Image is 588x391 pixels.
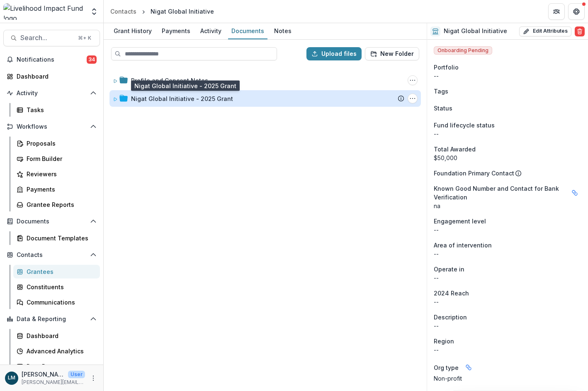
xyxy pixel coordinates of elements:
div: Reviewers [27,170,93,178]
div: $50,000 [434,154,581,162]
a: Contacts [107,5,140,17]
p: -- [434,72,581,80]
button: Get Help [568,3,585,20]
img: Livelihood Impact Fund logo [3,3,85,20]
div: Lisa Minsky-Primus [8,375,15,381]
span: Total Awarded [434,145,476,154]
nav: breadcrumb [107,5,217,17]
button: Delete [575,26,585,36]
p: User [68,371,85,378]
span: Activity [17,90,87,97]
div: Dashboard [27,331,93,340]
p: -- [434,225,581,234]
a: Proposals [13,137,100,150]
a: Data Report [13,360,100,373]
div: Nigat Global Initiative - 2025 GrantNigat Global Initiative - 2025 Grant Options [109,90,421,107]
button: Open Documents [3,215,100,228]
div: Activity [197,25,225,37]
div: Documents [228,25,267,37]
div: Grant History [110,25,155,37]
button: Linked binding [462,361,475,374]
span: Operate in [434,265,464,273]
h2: Nigat Global Initiative [444,28,507,35]
div: Payments [158,25,194,37]
span: Status [434,104,452,113]
span: Workflows [17,123,87,130]
span: Portfolio [434,63,459,72]
div: Nigat Global Initiative - 2025 Grant [131,94,233,103]
a: Tasks [13,103,100,117]
button: Profile and Concept Notes Options [408,75,418,85]
a: Advanced Analytics [13,344,100,358]
button: Search... [3,30,100,46]
span: Region [434,337,454,345]
div: ⌘ + K [76,34,93,43]
a: Dashboard [13,329,100,343]
div: Tasks [27,106,93,114]
span: Documents [17,218,87,225]
div: Payments [27,185,93,194]
p: na [434,201,581,210]
a: Documents [228,23,267,39]
div: Grantee Reports [27,200,93,209]
button: More [88,373,98,383]
button: Open entity switcher [88,3,100,20]
a: Grant History [110,23,155,39]
a: Document Templates [13,231,100,245]
a: Form Builder [13,152,100,166]
a: Communications [13,295,100,309]
a: Activity [197,23,225,39]
button: Upload files [306,47,362,60]
div: Profile and Concept NotesProfile and Concept Notes Options [109,72,421,89]
p: -- [434,321,581,330]
div: Communications [27,298,93,307]
a: Grantee Reports [13,198,100,211]
div: Data Report [27,362,93,371]
span: Known Good Number and Contact for Bank Verification [434,184,565,201]
div: Constituents [27,283,93,291]
span: Description [434,313,467,321]
a: Grantees [13,265,100,278]
div: Document Templates [27,234,93,242]
p: -- [434,273,581,282]
span: Contacts [17,252,87,259]
button: Open Workflows [3,120,100,133]
p: -- [434,297,581,306]
span: Data & Reporting [17,316,87,323]
p: -- [434,130,581,138]
button: New Folder [365,47,419,60]
span: 34 [87,55,97,64]
span: Engagement level [434,217,486,225]
div: Profile and Concept Notes [131,76,208,85]
div: Contacts [110,7,136,16]
button: Partners [548,3,565,20]
button: Open Activity [3,86,100,100]
span: 2024 Reach [434,289,469,297]
a: Constituents [13,280,100,294]
div: Proposals [27,139,93,148]
button: Edit Attributes [519,26,571,36]
button: Notifications34 [3,53,100,66]
button: Open Contacts [3,248,100,261]
a: Payments [13,182,100,196]
button: Linked binding [568,186,581,199]
p: -- [434,345,581,354]
p: Foundation Primary Contact [434,169,514,178]
a: Payments [158,23,194,39]
button: Open Data & Reporting [3,312,100,326]
span: Fund lifecycle status [434,121,495,130]
button: Nigat Global Initiative - 2025 Grant Options [408,94,418,103]
a: Reviewers [13,167,100,181]
span: Onboarding Pending [434,46,492,55]
span: Search... [20,34,73,42]
div: Advanced Analytics [27,347,93,355]
p: [PERSON_NAME][EMAIL_ADDRESS][DOMAIN_NAME] [22,379,85,386]
a: Notes [271,23,295,39]
div: Nigat Global Initiative [151,7,214,16]
span: Notifications [17,56,87,63]
span: Org type [434,363,459,372]
p: [PERSON_NAME] [22,370,65,379]
div: Notes [271,25,295,37]
span: Tags [434,87,448,96]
